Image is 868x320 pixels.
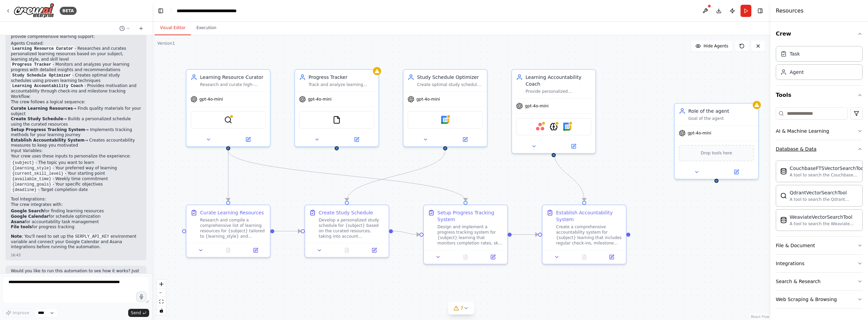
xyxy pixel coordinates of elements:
img: Logo [14,3,54,18]
strong: Google Calendar [11,214,49,219]
span: Send [131,310,141,316]
span: gpt-4o-mini [199,97,223,102]
div: Curate Learning ResourcesResearch and compile a comprehensive list of learning resources for {sub... [186,205,271,258]
g: Edge from d01ade82-a942-4fa9-b692-943cde5a99f1 to 5ead7db6-b882-42b8-b599-d1ff9a426f1e [512,231,538,238]
h2: Input Variables: [11,148,141,154]
code: {learning_style} [11,165,53,171]
code: {subject} [11,160,36,166]
div: Agent [790,69,804,76]
button: No output available [333,246,361,254]
div: Search & Research [776,278,821,285]
button: zoom out [157,289,166,297]
span: Hide Agents [704,43,728,49]
img: Google Calendar [563,123,571,131]
code: {learning_goals} [11,182,53,188]
div: Task [790,50,800,57]
div: CouchbaseFTSVectorSearchTool [790,165,865,172]
button: Open in side panel [717,168,755,176]
div: Create Study Schedule [319,209,373,216]
span: Improve [13,310,29,316]
button: Hide right sidebar [755,6,765,16]
div: Role of the agentGoal of the agentgpt-4o-miniDrop tools here [674,103,759,179]
strong: Setup Progress Tracking System [11,127,85,132]
div: Learning Resource Curator [200,74,266,81]
button: Open in side panel [244,246,267,254]
button: Hide Agents [691,41,732,51]
span: Drop tools here [701,150,732,156]
nav: breadcrumb [177,7,253,14]
img: Google Calendar [441,116,449,124]
div: Progress Tracker [309,74,374,81]
li: for accountability task management [11,219,141,225]
span: gpt-4o-mini [688,130,711,136]
p: : You'll need to set up the environment variable and connect your Google Calendar and Asana integ... [11,234,141,250]
strong: Note [11,234,22,239]
strong: Google Search [11,209,44,213]
strong: Asana [11,219,25,224]
button: 7 [448,302,474,315]
li: - Weekly time commitment [11,176,141,182]
div: Track and analyze learning progress for {subject} by monitoring completion rates, skill developme... [309,82,374,87]
button: Tools [776,86,863,105]
button: No output available [451,253,480,261]
h2: Agents Created: [11,41,141,46]
div: Curate Learning Resources [200,209,264,216]
div: A tool to search the Weaviate database for relevant information on internal documents. [790,221,858,227]
img: AIMindTool [550,123,558,131]
button: Switch to previous chat [117,24,133,33]
button: Execution [191,21,222,35]
img: WeaviateVectorSearchTool [780,217,787,223]
li: - Your starting point [11,171,141,176]
code: {current_skill_level} [11,171,65,177]
div: 16:43 [11,253,141,258]
button: toggle interactivity [157,306,166,315]
li: for schedule optimization [11,214,141,219]
div: Establish Accountability SystemCreate a comprehensive accountability system for {subject} learnin... [542,205,627,264]
button: Crew [776,24,863,43]
li: → Implements tracking methods for your learning journey [11,127,141,138]
div: Database & Data [776,158,863,236]
li: - Your specific objectives [11,182,141,187]
button: Improve [3,308,32,317]
button: Database & Data [776,140,863,158]
span: 7 [460,305,463,312]
img: Asana [536,123,544,131]
code: {available_time} [11,176,53,182]
button: Hide left sidebar [156,6,165,16]
img: CouchbaseFTSVectorSearchTool [780,168,787,175]
div: Establish Accountability System [556,209,622,223]
li: - Target completion date [11,187,141,193]
code: Learning Resource Curator [11,46,75,52]
button: File & Document [776,237,863,254]
button: AI & Machine Learning [776,122,863,140]
div: Goal of the agent [688,116,754,121]
p: Your crew uses these inputs to personalize the experience: [11,154,141,159]
strong: Curate Learning Resources [11,106,73,111]
g: Edge from 9ee8b54d-4b26-4e3c-be6f-e44f965a2d60 to d01ade82-a942-4fa9-b692-943cde5a99f1 [393,228,419,238]
li: - The topic you want to learn [11,160,141,166]
button: Integrations [776,255,863,272]
div: Tools [776,105,863,314]
button: Search & Research [776,273,863,290]
div: Role of the agent [688,108,754,114]
div: Research and curate high-quality, personalized learning resources for {subject} based on {learnin... [200,82,266,87]
p: Would you like to run this automation to see how it works? Just provide your learning details whe... [11,269,141,279]
code: {deadline} [11,187,38,193]
g: Edge from 382cba39-2874-411f-9796-a4cbcc6636ef to 5ead7db6-b882-42b8-b599-d1ff9a426f1e [550,150,588,201]
img: SerplyWebSearchTool [224,116,232,124]
li: for progress tracking [11,225,141,230]
button: Click to speak your automation idea [136,292,146,302]
strong: File tools [11,225,32,229]
button: Open in side panel [446,135,484,144]
button: Send [128,309,149,317]
li: - Researches and curates personalized learning resources based on your subject, learning style, a... [11,46,141,62]
button: Visual Editor [155,21,191,35]
button: Open in side panel [481,253,505,261]
li: - Your preferred way of learning [11,166,141,171]
button: Web Scraping & Browsing [776,291,863,308]
div: BETA [60,7,77,15]
div: Study Schedule OptimizerCreate optimal study schedules for {subject} based on {available_time} pe... [403,69,488,147]
g: Edge from b69ef252-001a-49d3-b732-dd881bf525eb to d01ade82-a942-4fa9-b692-943cde5a99f1 [225,150,469,201]
div: Study Schedule Optimizer [417,74,483,81]
g: Edge from b69ef252-001a-49d3-b732-dd881bf525eb to 32c9384e-bf9e-4608-8081-ca85c85b2529 [225,150,232,201]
